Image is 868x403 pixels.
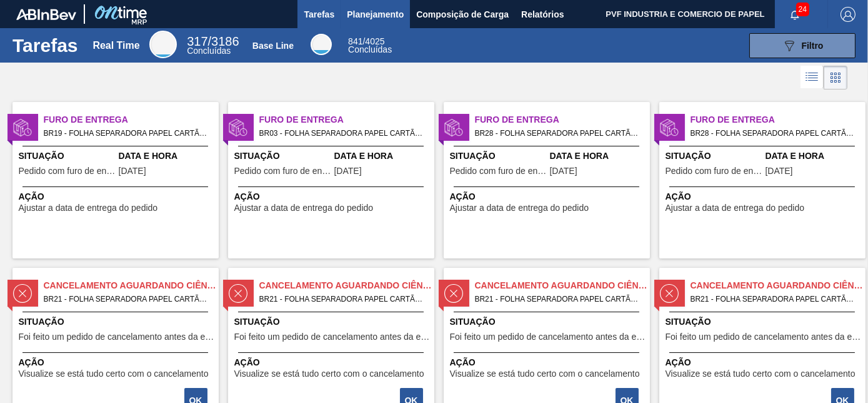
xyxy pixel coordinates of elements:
span: Data e Hora [766,150,862,163]
img: status [444,118,463,137]
span: BR28 - FOLHA SEPARADORA PAPEL CARTÃO Pedido - 1990882 [691,126,856,140]
span: Situação [234,150,331,163]
span: Foi feito um pedido de cancelamento antes da etapa de aguardando faturamento [19,332,216,342]
span: Concluídas [348,44,392,54]
span: BR21 - FOLHA SEPARADORA PAPEL CARTÃO Pedido - 1873698 [44,292,209,306]
span: 05/09/2025, [334,166,362,176]
span: Ajustar a data de entrega do pedido [666,203,805,213]
span: 24 [796,3,809,16]
span: 02/09/2025, [119,166,146,176]
span: Situação [666,315,862,329]
button: Notificações [775,6,815,23]
span: Cancelamento aguardando ciência [44,279,219,292]
button: Filtro [749,33,856,58]
img: status [660,118,679,137]
span: Foi feito um pedido de cancelamento antes da etapa de aguardando faturamento [666,332,862,342]
div: Visão em Lista [801,66,824,89]
span: 28/08/2025, [550,166,577,176]
span: Data e Hora [550,150,647,163]
div: Base Line [252,41,294,51]
div: Real Time [149,31,177,58]
span: Visualize se está tudo certo com o cancelamento [450,369,640,379]
span: Pedido com furo de entrega [19,166,116,176]
span: Ação [234,190,431,203]
span: 29/08/2025, [766,166,793,176]
span: Furo de Entrega [691,113,866,126]
span: 317 [187,34,207,48]
img: status [444,284,463,303]
div: Visão em Cards [824,66,847,89]
div: Base Line [348,38,392,54]
span: Ajustar a data de entrega do pedido [234,203,374,213]
span: Ação [666,356,862,369]
span: Planejamento [347,7,404,22]
span: Filtro [802,41,824,51]
span: Foi feito um pedido de cancelamento antes da etapa de aguardando faturamento [234,332,431,342]
span: Pedido com furo de entrega [450,166,547,176]
span: Ajustar a data de entrega do pedido [19,203,158,213]
img: status [13,118,32,137]
span: Ação [19,190,216,203]
span: Pedido com furo de entrega [234,166,331,176]
img: Logout [841,7,856,22]
span: Situação [450,315,647,329]
span: BR21 - FOLHA SEPARADORA PAPEL CARTÃO Pedido - 1873710 [691,292,856,306]
h1: Tarefas [12,38,78,53]
span: BR21 - FOLHA SEPARADORA PAPEL CARTÃO Pedido - 1873701 [259,292,424,306]
span: 841 [348,36,362,46]
span: Situação [666,150,762,163]
span: BR03 - FOLHA SEPARADORA PAPEL CARTÃO Pedido - 2004532 [259,126,424,140]
span: Data e Hora [119,150,216,163]
span: Furo de Entrega [475,113,650,126]
span: Situação [234,315,431,329]
span: Visualize se está tudo certo com o cancelamento [19,369,209,379]
span: Concluídas [187,46,231,56]
span: Ajustar a data de entrega do pedido [450,203,589,213]
span: Ação [450,356,647,369]
span: Ação [666,190,862,203]
span: Furo de Entrega [44,113,219,126]
span: BR19 - FOLHA SEPARADORA PAPEL CARTÃO Pedido - 2004527 [44,126,209,140]
span: Composição de Carga [416,7,509,22]
span: Visualize se está tudo certo com o cancelamento [666,369,856,379]
span: Pedido com furo de entrega [666,166,762,176]
span: Ação [19,356,216,369]
span: BR28 - FOLHA SEPARADORA PAPEL CARTÃO Pedido - 1975298 [475,126,640,140]
span: Visualize se está tudo certo com o cancelamento [234,369,424,379]
div: Real Time [187,36,239,55]
span: Cancelamento aguardando ciência [259,279,434,292]
span: Ação [234,356,431,369]
span: Situação [450,150,547,163]
span: Ação [450,190,647,203]
div: Base Line [311,34,332,55]
span: Foi feito um pedido de cancelamento antes da etapa de aguardando faturamento [450,332,647,342]
span: Situação [19,150,116,163]
img: status [660,284,679,303]
span: Relatórios [521,7,564,22]
span: Cancelamento aguardando ciência [691,279,866,292]
span: Cancelamento aguardando ciência [475,279,650,292]
span: Furo de Entrega [259,113,434,126]
img: status [13,284,32,303]
div: Real Time [92,40,139,51]
img: status [229,284,247,303]
span: / 3186 [187,34,239,48]
span: Situação [19,315,216,329]
span: BR21 - FOLHA SEPARADORA PAPEL CARTÃO Pedido - 1873707 [475,292,640,306]
span: / 4025 [348,36,384,46]
span: Data e Hora [334,150,431,163]
img: TNhmsLtSVTkK8tSr43FrP2fwEKptu5GPRR3wAAAABJRU5ErkJggg== [16,9,76,20]
img: status [229,118,247,137]
span: Tarefas [304,7,334,22]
